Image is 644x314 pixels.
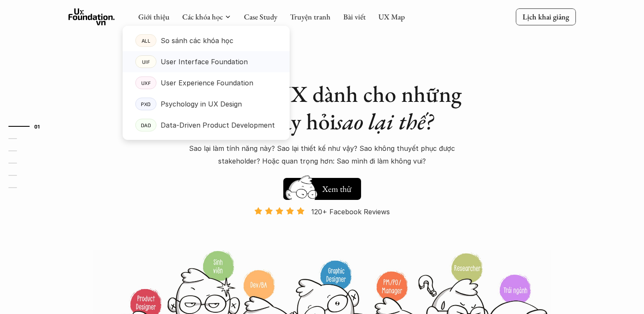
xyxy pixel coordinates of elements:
em: sao lại thế? [336,106,433,136]
p: User Experience Foundation [161,76,253,89]
a: 120+ Facebook Reviews [247,207,397,249]
a: UX Map [378,12,405,22]
a: UIFUser Interface Foundation [123,51,290,72]
p: Lịch khai giảng [523,12,569,22]
p: UIF [142,59,150,65]
strong: 01 [34,123,40,129]
p: Psychology in UX Design [161,98,242,110]
h5: Xem thử [321,183,353,195]
a: Case Study [244,12,277,22]
a: Truyện tranh [290,12,331,22]
p: PXD [141,101,151,107]
h1: Khóa học UX dành cho những người hay hỏi [174,80,470,135]
a: Xem thử [283,174,361,200]
a: PXDPsychology in UX Design [123,93,290,115]
a: Các khóa học [182,12,223,22]
p: DAD [140,122,151,128]
a: Giới thiệu [138,12,170,22]
a: DADData-Driven Product Development [123,115,290,136]
p: 120+ Facebook Reviews [311,205,390,218]
p: ALL [141,38,150,44]
a: Lịch khai giảng [516,8,576,25]
a: 01 [8,121,49,131]
p: Sao lại làm tính năng này? Sao lại thiết kế như vậy? Sao không thuyết phục được stakeholder? Hoặc... [174,142,470,168]
p: So sánh các khóa học [161,34,233,47]
p: User Interface Foundation [161,55,248,68]
a: UXFUser Experience Foundation [123,72,290,93]
a: Bài viết [343,12,366,22]
a: ALLSo sánh các khóa học [123,30,290,51]
p: UXF [141,80,151,86]
p: Data-Driven Product Development [161,119,275,131]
